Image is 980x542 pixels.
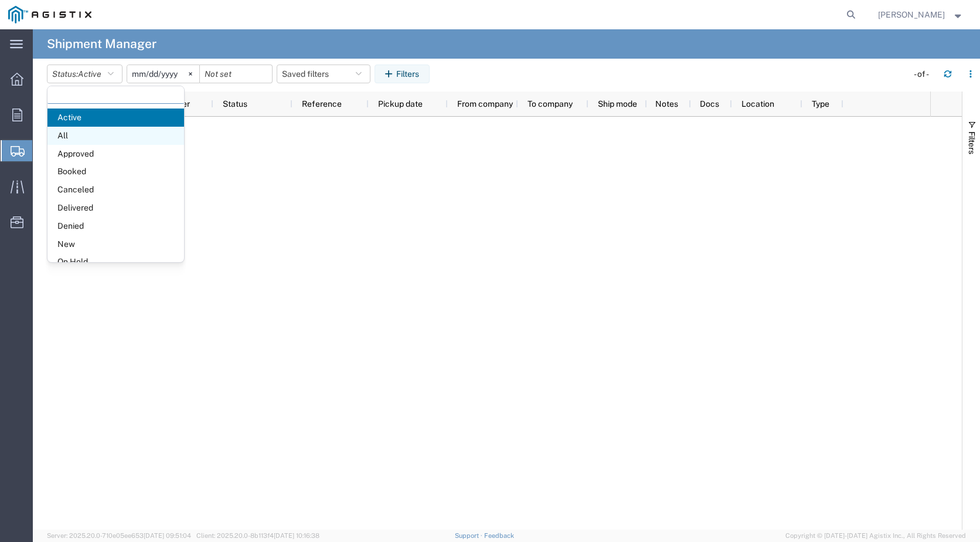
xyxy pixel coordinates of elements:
span: Type [812,99,829,109]
span: Notes [655,99,678,109]
span: Delivered [47,199,184,217]
span: New [47,235,184,253]
button: Filters [375,65,430,83]
span: Approved [47,145,184,163]
span: To company [528,99,573,109]
span: Status [223,99,247,109]
a: Support [455,532,484,539]
button: [PERSON_NAME] [877,8,964,22]
span: Copyright © [DATE]-[DATE] Agistix Inc., All Rights Reserved [785,531,966,541]
span: Reference [302,99,342,109]
button: Saved filters [277,65,370,83]
span: Canceled [47,181,184,199]
span: On Hold [47,253,184,271]
input: Not set [200,65,272,83]
span: Ship mode [598,99,637,109]
span: Server: 2025.20.0-710e05ee653 [47,532,191,539]
span: [DATE] 09:51:04 [144,532,191,539]
input: Not set [127,65,199,83]
span: Pickup date [378,99,423,109]
span: Alberto Quezada [878,8,945,21]
span: Denied [47,217,184,235]
h4: Shipment Manager [47,29,156,59]
button: Status:Active [47,65,122,83]
a: Feedback [484,532,514,539]
span: Location [741,99,774,109]
span: From company [457,99,513,109]
span: Booked [47,162,184,181]
span: Docs [700,99,719,109]
span: Active [47,109,184,127]
img: logo [8,6,91,23]
span: Filters [967,131,976,154]
span: All [47,127,184,145]
span: Active [78,69,101,79]
span: Client: 2025.20.0-8b113f4 [196,532,319,539]
span: [DATE] 10:16:38 [274,532,319,539]
div: - of - [914,68,934,80]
